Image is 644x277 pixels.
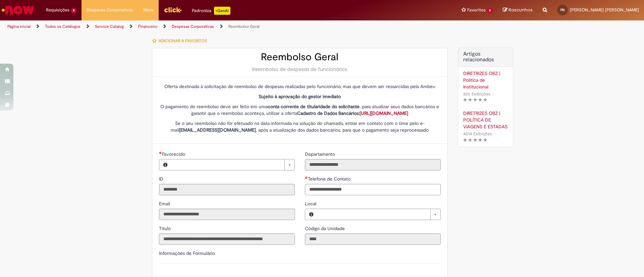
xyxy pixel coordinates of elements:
[305,151,336,157] span: Somente leitura - Departamento
[159,66,441,73] div: Reembolso de despesas de funcionários
[159,225,172,231] span: Somente leitura - Título
[467,7,486,13] span: Favoritos
[305,233,441,245] input: Código da Unidade
[159,120,441,133] p: Se o seu reembolso não for efetuado na data informada na solução do chamado, entrar em contato co...
[87,7,133,13] span: Despesas Corporativas
[493,129,497,138] span: •
[259,93,341,99] strong: Sujeito à aprovação do gestor imediato
[159,184,295,195] input: ID
[159,176,165,182] span: Somente leitura - ID
[508,7,533,13] span: Rascunhos
[268,103,360,110] strong: conta corrente de titularidade do solicitante
[560,8,565,12] span: FN
[143,7,154,13] span: More
[159,176,165,182] label: Somente leitura - ID
[492,89,496,98] span: •
[7,24,31,29] a: Página inicial
[503,7,533,13] a: Rascunhos
[46,7,69,13] span: Requisições
[159,83,441,90] p: Oferta destinada à solicitação de reembolso de despesas realizadas pelo funcionário, mas que deve...
[305,209,317,220] button: Local, Visualizar este registro
[214,7,230,15] p: +GenAi
[1,3,35,17] img: ServiceNow
[463,91,490,97] span: 826 Exibições
[159,233,295,245] input: Título
[95,24,124,29] a: Service Catalog
[138,24,157,29] a: Financeiro
[305,176,308,179] span: Obrigatório Preenchido
[317,209,440,220] a: Limpar campo Local
[305,225,346,232] label: Somente leitura - Código da Unidade
[164,5,182,15] img: click_logo_yellow_360x200.png
[305,159,441,170] input: Departamento
[159,200,171,207] label: Somente leitura - Email
[159,159,171,170] button: Favorecido, Visualizar este registro
[360,110,408,116] a: [URL][DOMAIN_NAME]
[570,7,639,13] span: [PERSON_NAME] [PERSON_NAME]
[463,51,508,63] h3: Artigos relacionados
[159,209,295,220] input: Email
[305,225,346,231] span: Somente leitura - Código da Unidade
[308,176,352,182] span: Telefone de Contato
[172,24,214,29] a: Despesas Corporativas
[152,34,211,48] button: Adicionar a Favoritos
[192,7,230,15] div: Padroniza
[162,151,186,157] span: Necessários - Favorecido
[487,8,493,13] span: 2
[228,24,260,29] a: Reembolso Geral
[159,201,171,207] span: Somente leitura - Email
[171,159,294,170] a: Limpar campo Favorecido
[159,151,162,154] span: Necessários
[297,110,408,116] strong: Cadastro de Dados Bancários:
[305,201,318,207] span: Local
[463,70,508,90] a: DIRETRIZES OBZ | Política de Institucional
[159,38,207,44] span: Adicionar a Favoritos
[71,8,76,13] span: 4
[45,24,80,29] a: Todos os Catálogos
[159,52,441,63] h2: Reembolso Geral
[305,184,441,195] input: Telefone de Contato
[159,103,441,117] p: O pagamento do reembolso deve ser feito em uma , para atualizar seus dados bancários e garantir q...
[159,225,172,232] label: Somente leitura - Título
[159,250,215,256] label: Informações de Formulário
[305,151,336,157] label: Somente leitura - Departamento
[179,127,256,133] strong: [EMAIL_ADDRESS][DOMAIN_NAME]
[5,20,424,33] ul: Trilhas de página
[463,110,508,130] a: DIRETRIZES OBZ | POLÍTICA DE VIAGENS E ESTADAS
[463,131,492,137] span: 4014 Exibições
